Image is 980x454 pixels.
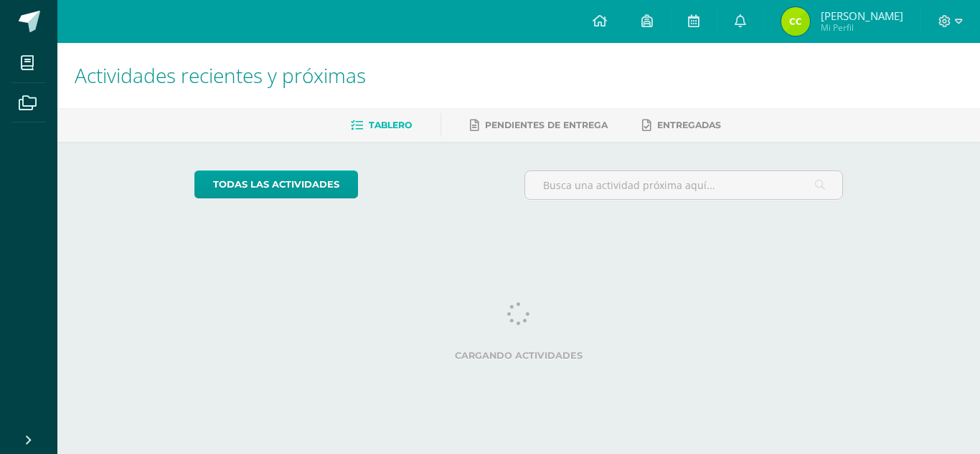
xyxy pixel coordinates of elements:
[351,114,412,137] a: Tablero
[194,170,358,198] a: todas las Actividades
[657,120,721,130] span: Entregadas
[470,114,608,137] a: Pendientes de entrega
[194,350,844,361] label: Cargando actividades
[642,114,721,137] a: Entregadas
[369,120,412,130] span: Tablero
[485,120,608,130] span: Pendientes de entrega
[525,171,843,199] input: Busca una actividad próxima aquí...
[821,9,903,23] span: [PERSON_NAME]
[781,7,810,36] img: 72e6737e3b6229c48af0c29fd7a6a595.png
[821,21,903,34] span: Mi Perfil
[75,62,366,89] span: Actividades recientes y próximas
